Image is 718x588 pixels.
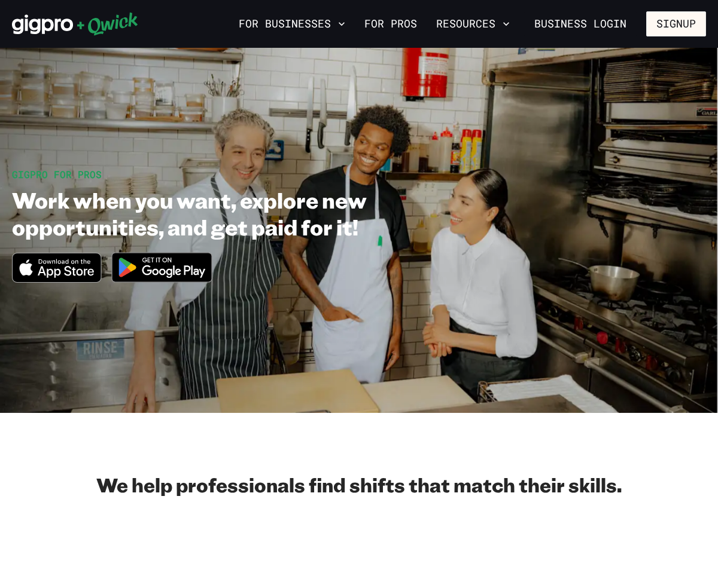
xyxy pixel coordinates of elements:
[234,14,350,34] button: For Businesses
[12,168,102,180] span: GIGPRO FOR PROS
[12,473,706,497] h2: We help professionals find shifts that match their skills.
[12,272,102,285] a: Download on the App Store
[12,186,428,240] h1: Work when you want, explore new opportunities, and get paid for it!
[646,11,706,36] button: Signup
[524,11,637,36] a: Business Login
[431,14,515,34] button: Resources
[104,245,220,290] img: Get it on Google Play
[360,14,422,34] a: For Pros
